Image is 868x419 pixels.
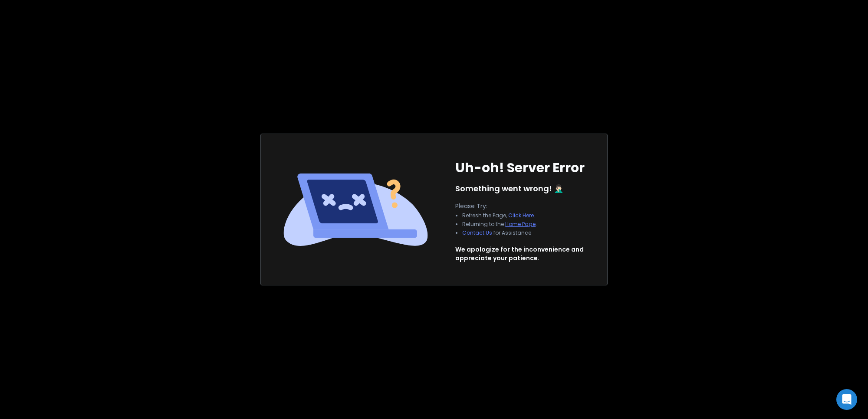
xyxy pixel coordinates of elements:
li: for Assistance [462,229,537,236]
button: Contact Us [462,229,492,236]
li: Returning to the . [462,221,537,228]
p: We apologize for the inconvenience and appreciate your patience. [455,245,584,262]
h1: Uh-oh! Server Error [455,160,585,176]
div: Open Intercom Messenger [836,389,857,410]
p: Something went wrong! 🤦🏻‍♂️ [455,183,563,195]
a: Home Page [505,220,536,228]
li: Refresh the Page, . [462,212,537,219]
a: Click Here [508,212,534,219]
p: Please Try: [455,202,544,210]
